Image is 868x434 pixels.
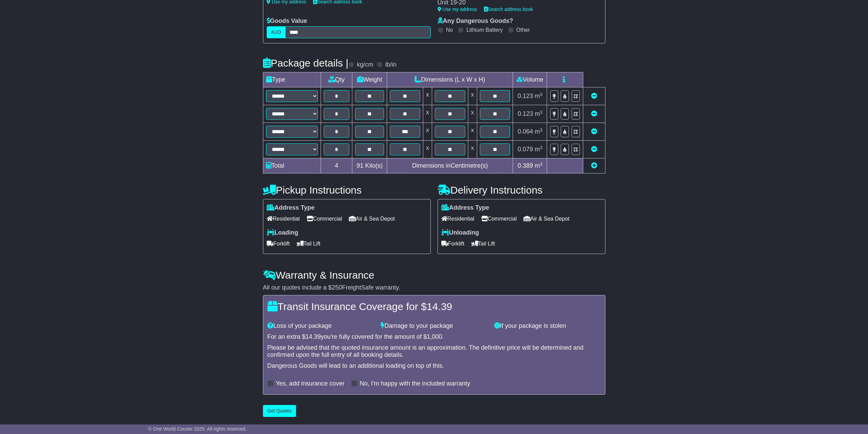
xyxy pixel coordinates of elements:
td: x [423,87,432,105]
button: Get Quotes [263,405,296,417]
span: m [535,110,543,117]
span: m [535,146,543,153]
label: Loading [267,229,298,237]
span: 1,000 [427,333,442,340]
span: m [535,93,543,99]
sup: 3 [540,162,543,167]
label: Other [516,27,530,33]
div: Dangerous Goods will lead to an additional loading on top of this. [267,362,601,370]
td: 4 [321,158,352,173]
sup: 3 [540,92,543,97]
td: x [423,123,432,141]
sup: 3 [540,127,543,132]
td: Type [263,72,321,87]
label: Address Type [441,204,489,212]
td: x [468,141,477,158]
span: Air & Sea Depot [524,213,570,224]
h4: Transit Insurance Coverage for $ [267,301,601,312]
span: 0.064 [518,128,533,135]
div: Damage to your package [377,322,491,330]
td: x [468,105,477,123]
td: Dimensions (L x W x H) [387,72,513,87]
span: 0.389 [518,162,533,169]
label: Lithium Battery [466,27,503,33]
span: 0.079 [518,146,533,153]
div: If your package is stolen [491,322,604,330]
span: Forklift [267,238,290,249]
span: Commercial [481,213,517,224]
a: Remove this item [591,128,597,135]
td: Dimensions in Centimetre(s) [387,158,513,173]
td: Total [263,158,321,173]
span: 0.123 [518,110,533,117]
a: Add new item [591,162,597,169]
label: Unloading [441,229,479,237]
span: Commercial [307,213,342,224]
label: Goods Value [267,17,307,25]
a: Use my address [438,6,477,12]
a: Search address book [484,6,533,12]
div: Loss of your package [264,322,378,330]
a: Remove this item [591,110,597,117]
h4: Warranty & Insurance [263,269,605,281]
sup: 3 [540,145,543,150]
span: Tail Lift [297,238,321,249]
td: Qty [321,72,352,87]
span: 14.39 [306,333,321,340]
span: 0.123 [518,93,533,99]
h4: Delivery Instructions [438,184,605,196]
span: 250 [332,284,342,291]
h4: Pickup Instructions [263,184,431,196]
span: m [535,128,543,135]
span: © One World Courier 2025. All rights reserved. [148,426,247,432]
label: lb/in [385,61,396,69]
span: Residential [267,213,300,224]
td: Volume [513,72,547,87]
span: m [535,162,543,169]
label: No [446,27,453,33]
div: Please be advised that the quoted insurance amount is an approximation. The definitive price will... [267,344,601,359]
label: No, I'm happy with the included warranty [360,380,470,388]
div: All our quotes include a $ FreightSafe warranty. [263,284,605,292]
td: x [468,87,477,105]
span: Air & Sea Depot [349,213,395,224]
td: x [423,141,432,158]
label: kg/cm [357,61,373,69]
td: x [468,123,477,141]
label: Yes, add insurance cover [276,380,344,388]
label: Address Type [267,204,315,212]
span: 91 [357,162,364,169]
td: x [423,105,432,123]
td: Kilo(s) [352,158,387,173]
span: Residential [441,213,474,224]
span: Tail Lift [471,238,495,249]
td: Weight [352,72,387,87]
sup: 3 [540,110,543,115]
div: For an extra $ you're fully covered for the amount of $ . [267,333,601,341]
a: Remove this item [591,146,597,153]
a: Remove this item [591,93,597,99]
label: AUD [267,26,286,38]
span: 14.39 [427,301,452,312]
h4: Package details | [263,57,349,69]
span: Forklift [441,238,465,249]
label: Any Dangerous Goods? [438,17,513,25]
